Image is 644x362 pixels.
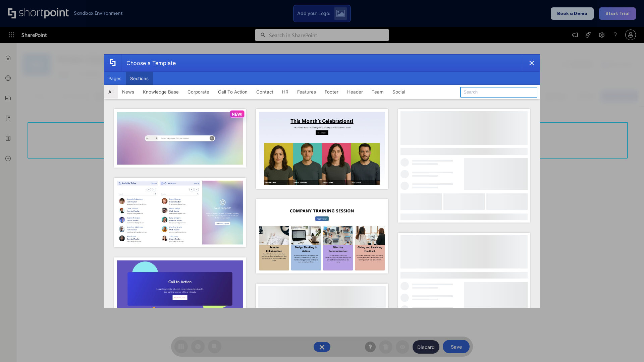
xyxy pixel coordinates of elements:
[104,85,118,99] button: All
[610,330,644,362] iframe: Chat Widget
[214,85,252,99] button: Call To Action
[118,85,139,99] button: News
[388,85,410,99] button: Social
[104,72,126,85] button: Pages
[126,72,153,85] button: Sections
[367,85,388,99] button: Team
[252,85,278,99] button: Contact
[460,87,537,98] input: Search
[343,85,367,99] button: Header
[320,85,343,99] button: Footer
[232,112,243,117] p: NEW!
[121,55,176,71] div: Choose a Template
[293,85,320,99] button: Features
[139,85,183,99] button: Knowledge Base
[183,85,214,99] button: Corporate
[104,54,540,308] div: template selector
[278,85,293,99] button: HR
